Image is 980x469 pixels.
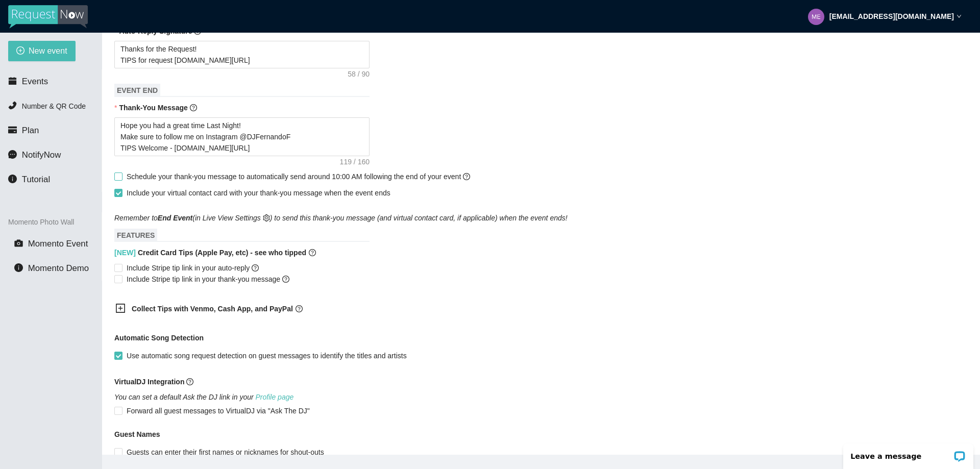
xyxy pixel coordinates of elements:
[808,9,824,25] img: 857ddd2fa6698a26fa621b10566aaef6
[14,239,23,248] span: camera
[252,264,259,271] span: question-circle
[132,305,293,313] b: Collect Tips with Venmo, Cash App, and PayPal
[8,175,17,183] span: info-circle
[8,150,17,159] span: message
[29,44,67,57] span: New event
[107,297,362,322] div: Collect Tips with Venmo, Cash App, and PayPalquestion-circle
[837,437,980,469] iframe: LiveChat chat widget
[119,104,187,112] b: Thank-You Message
[463,173,470,180] span: question-circle
[28,263,89,273] span: Momento Demo
[122,405,314,416] span: Forward all guest messages to VirtualDJ via "Ask The DJ"
[22,126,39,135] span: Plan
[114,41,370,68] textarea: Thanks for the Request! TIPS for request [DOMAIN_NAME][URL]
[158,214,192,222] b: End Event
[114,249,136,257] span: [NEW]
[115,303,126,313] span: plus-square
[114,84,160,97] span: EVENT END
[127,172,470,181] span: Schedule your thank-you message to automatically send around 10:00 AM following the end of your e...
[829,12,954,20] strong: [EMAIL_ADDRESS][DOMAIN_NAME]
[114,332,204,343] b: Automatic Song Detection
[186,378,193,385] span: question-circle
[114,430,160,438] b: Guest Names
[114,393,293,401] i: You can set a default Ask the DJ link in your
[309,247,316,258] span: question-circle
[114,247,306,258] b: Credit Card Tips (Apple Pay, etc) - see who tipped
[127,189,390,197] span: Include your virtual contact card with your thank-you message when the event ends
[8,126,17,134] span: credit-card
[22,102,86,110] span: Number & QR Code
[256,393,294,401] a: Profile page
[114,117,370,156] textarea: Hope you had a great time Last Night! Make sure to follow me on Instagram @DJFernandoF TIPS Welco...
[8,41,76,61] button: plus-circleNew event
[22,150,61,160] span: NotifyNow
[263,214,270,221] span: setting
[122,262,263,274] span: Include Stripe tip link in your auto-reply
[28,239,88,249] span: Momento Event
[114,378,184,386] b: VirtualDJ Integration
[122,274,293,285] span: Include Stripe tip link in your thank-you message
[8,77,17,85] span: calendar
[14,263,23,272] span: info-circle
[957,14,962,19] span: down
[190,104,197,111] span: question-circle
[122,350,411,361] span: Use automatic song request detection on guest messages to identify the titles and artists
[282,276,289,283] span: question-circle
[8,5,88,29] img: RequestNow
[22,77,48,86] span: Events
[114,229,157,242] span: FEATURES
[114,214,568,222] i: Remember to (in Live View Settings ) to send this thank-you message (and virtual contact card, if...
[8,101,17,110] span: phone
[122,447,328,458] span: Guests can enter their first names or nicknames for shout-outs
[16,46,24,56] span: plus-circle
[22,175,50,184] span: Tutorial
[296,305,303,312] span: question-circle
